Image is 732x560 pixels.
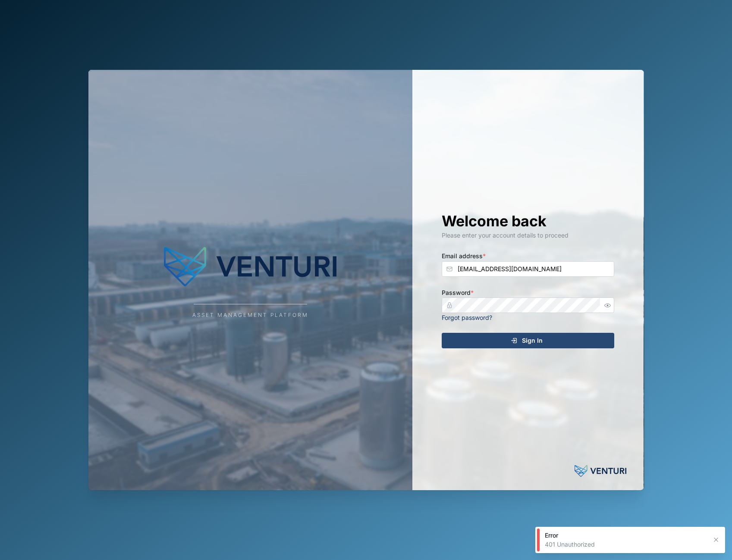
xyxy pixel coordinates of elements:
button: Sign In [442,333,614,348]
div: 401 Unauthorized [545,540,707,549]
h1: Welcome back [442,212,614,231]
a: Forgot password? [442,314,492,321]
div: Asset Management Platform [192,311,308,319]
img: Powered by: Venturi [575,463,626,480]
div: Error [545,531,707,540]
img: Company Logo [164,241,336,293]
div: Please enter your account details to proceed [442,231,614,240]
span: Sign In [522,333,543,348]
label: Email address [442,251,486,261]
input: Enter your email [442,261,614,277]
label: Password [442,288,474,297]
